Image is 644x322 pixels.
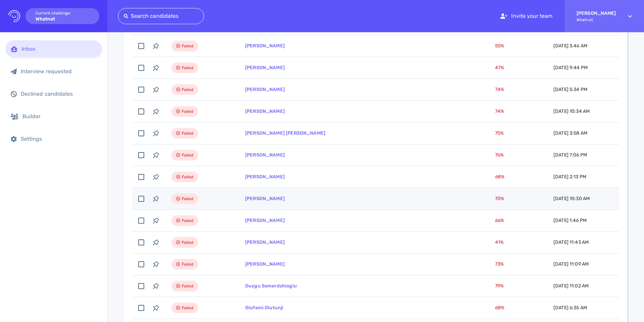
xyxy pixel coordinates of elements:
[495,174,504,180] span: 68 %
[553,65,588,71] span: [DATE] 9:44 PM
[245,108,285,114] a: [PERSON_NAME]
[577,10,616,16] strong: [PERSON_NAME]
[182,107,194,116] span: Failed
[495,87,504,92] span: 74 %
[553,261,589,267] span: [DATE] 11:09 AM
[495,239,504,245] span: 41 %
[245,218,285,223] a: [PERSON_NAME]
[553,87,587,92] span: [DATE] 5:34 PM
[245,174,285,180] a: [PERSON_NAME]
[553,239,589,245] span: [DATE] 11:43 AM
[495,43,504,49] span: 55 %
[495,152,504,158] span: 76 %
[182,151,194,159] span: Failed
[182,86,194,94] span: Failed
[553,43,587,49] span: [DATE] 3:46 AM
[553,174,586,180] span: [DATE] 2:13 PM
[495,305,504,311] span: 68 %
[182,173,194,181] span: Failed
[245,305,283,311] a: Olufemi Olutunji
[182,217,194,225] span: Failed
[245,261,285,267] a: [PERSON_NAME]
[245,283,297,289] a: Duygu Semerdzhioglu
[21,46,96,52] div: Inbox
[245,87,285,92] a: [PERSON_NAME]
[553,130,587,136] span: [DATE] 3:58 AM
[21,136,96,142] div: Settings
[182,129,194,137] span: Failed
[495,196,504,201] span: 70 %
[495,65,504,71] span: 47 %
[182,195,194,203] span: Failed
[553,218,587,223] span: [DATE] 1:46 PM
[21,68,96,75] div: Interview requested
[182,260,194,268] span: Failed
[495,108,504,114] span: 74 %
[553,305,587,311] span: [DATE] 6:35 AM
[495,218,504,223] span: 66 %
[553,283,589,289] span: [DATE] 11:02 AM
[182,238,194,246] span: Failed
[245,43,285,49] a: [PERSON_NAME]
[245,130,325,136] a: [PERSON_NAME] [PERSON_NAME]
[22,113,96,120] div: Builder
[495,261,504,267] span: 73 %
[495,283,504,289] span: 79 %
[495,130,504,136] span: 75 %
[245,65,285,71] a: [PERSON_NAME]
[21,91,96,97] div: Declined candidates
[182,64,194,72] span: Failed
[577,17,616,22] span: Whatnot
[553,108,590,114] span: [DATE] 10:34 AM
[245,239,285,245] a: [PERSON_NAME]
[182,282,194,290] span: Failed
[553,196,590,201] span: [DATE] 10:30 AM
[182,42,194,50] span: Failed
[553,152,587,158] span: [DATE] 7:06 PM
[245,152,285,158] a: [PERSON_NAME]
[182,304,194,312] span: Failed
[245,196,285,201] a: [PERSON_NAME]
